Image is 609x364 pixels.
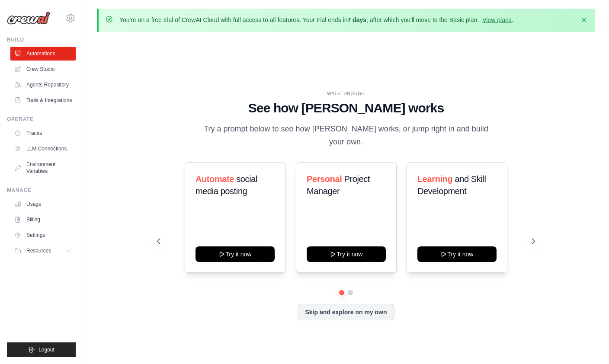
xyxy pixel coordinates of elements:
[10,157,76,178] a: Environment Variables
[307,174,370,196] span: Project Manager
[417,246,497,262] button: Try it now
[10,213,76,227] a: Billing
[196,174,234,184] span: Automate
[10,47,76,61] a: Automations
[7,187,76,194] div: Manage
[201,123,491,148] p: Try a prompt below to see how [PERSON_NAME] works, or jump right in and build your own.
[10,93,76,107] a: Tools & Integrations
[307,174,342,184] span: Personal
[196,174,257,196] span: social media posting
[307,246,386,262] button: Try it now
[10,142,76,156] a: LLM Connections
[10,244,76,258] button: Resources
[298,304,394,320] button: Skip and explore on my own
[119,16,513,24] p: You're on a free trial of CrewAI Cloud with full access to all features. Your trial ends in , aft...
[417,174,452,184] span: Learning
[10,126,76,140] a: Traces
[7,12,50,25] img: Logo
[417,174,486,196] span: and Skill Development
[7,36,76,43] div: Build
[157,90,535,97] div: WALKTHROUGH
[10,78,76,92] a: Agents Repository
[26,247,51,254] span: Resources
[157,100,535,116] h1: See how [PERSON_NAME] works
[38,346,54,353] span: Logout
[10,62,76,76] a: Crew Studio
[7,116,76,123] div: Operate
[347,16,366,23] strong: 7 days
[7,342,76,357] button: Logout
[196,246,275,262] button: Try it now
[10,197,76,211] a: Usage
[482,16,511,23] a: View plans
[10,228,76,242] a: Settings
